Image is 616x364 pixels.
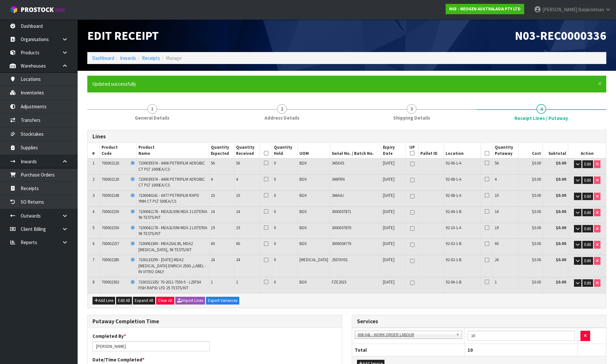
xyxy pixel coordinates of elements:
[138,177,205,188] span: 7100039374 - 6406 PETRIFILM AEROBIC CT PLT 1000EA/CS
[532,193,541,198] span: $0.00
[332,279,346,285] span: FZE2015
[381,143,405,158] th: Expiry Date
[532,209,541,214] span: $0.00
[444,143,481,158] th: Location
[332,160,344,166] span: 345XA5
[418,143,444,158] th: Pallet ID
[556,225,566,230] strong: $0.00
[138,209,207,220] span: 7100041178 - MDA2LIS96 MDA 2 LISTERIA 96 TESTS/KIT
[495,225,499,230] span: 19
[211,225,215,230] span: 19
[211,279,213,285] span: 1
[495,257,499,262] span: 24
[274,177,276,182] span: 0
[142,55,160,61] a: Receipts
[446,225,461,230] span: 92-10-1-A
[133,297,155,305] button: Expand All
[582,241,593,249] button: Edit
[92,209,94,214] span: 4
[92,297,115,305] button: Add Line
[236,257,240,262] span: 24
[147,104,157,114] span: 1
[138,279,201,291] span: 7100151335/ 70-2011-7550-5 - L25FSH FISH RAPID LFD 25 TESTS/KIT
[518,143,543,158] th: Cost
[211,209,215,214] span: 14
[582,279,593,287] button: Edit
[584,161,591,167] span: Edit
[138,160,205,172] span: 7100039374 - 6406 PETRIFILM AEROBIC CT PLT 1000EA/CS
[582,193,593,200] button: Edit
[446,209,461,214] span: 92-04-1-B
[383,241,394,246] span: [DATE]
[582,177,593,184] button: Edit
[92,333,126,339] label: Completed By
[138,225,207,236] span: 7100041178 - MDA2LIS96 MDA 2 LISTERIA 96 TESTS/KIT
[138,193,199,204] span: 7100040141 - 6477 PETRIFILM RAPD YNM CT PLT 500EA/CS
[135,114,169,121] span: General Details
[582,225,593,233] button: Edit
[556,257,566,262] strong: $0.00
[120,55,136,61] a: Inwards
[446,257,461,262] span: 92-02-1-B
[138,257,206,274] span: 7100133299 - [DATE] MDA2 [MEDICAL_DATA] ENRICH 250G ,LABEL - IN VITRO ONLY
[274,193,276,198] span: 0
[584,210,591,215] span: Edit
[102,209,119,214] span: 700002150
[582,160,593,168] button: Edit
[102,193,119,198] span: 700002148
[332,257,348,262] span: 2507AY01
[175,297,205,305] button: Import Lines
[515,28,606,43] span: N03-REC0000336
[598,79,602,88] span: ×
[468,347,473,353] span: 10
[584,242,591,247] span: Edit
[532,177,541,182] span: $0.00
[206,297,239,305] button: Export Variances
[446,193,461,198] span: 92-08-1-A
[211,257,215,262] span: 24
[272,143,298,158] th: Quantity Held
[102,225,119,230] span: 700002150
[131,280,135,284] i: Frozen Goods
[532,257,541,262] span: $0.00
[131,161,135,166] i: Frozen Goods
[299,209,307,214] span: BOX
[582,209,593,217] button: Edit
[131,242,135,246] i: Frozen Goods
[236,241,240,246] span: 60
[556,241,566,246] strong: $0.00
[299,279,307,285] span: BOX
[92,55,114,61] a: Dashboard
[297,143,330,158] th: UOM
[21,5,54,14] span: ProStock
[556,279,566,285] strong: $0.00
[274,160,276,166] span: 0
[383,279,394,285] span: [DATE]
[495,241,499,246] span: 60
[332,209,351,214] span: 3000037871
[131,194,135,198] i: Frozen Goods
[92,225,94,230] span: 5
[495,279,497,285] span: 1
[234,143,260,158] th: Quantity Received
[495,160,499,166] span: 56
[211,193,215,198] span: 10
[446,241,461,246] span: 92-02-1-B
[236,225,240,230] span: 19
[332,225,351,230] span: 3000037870
[138,241,193,252] span: 7100062349 - MDA2SAL96, MDA2 [MEDICAL_DATA], 96 TESTS/KIT
[299,193,307,198] span: BOX
[277,104,287,114] span: 2
[274,225,276,230] span: 0
[274,209,276,214] span: 0
[514,115,568,122] span: Receipt Lines / Putaway
[578,6,604,13] span: Balakrishnan
[131,258,135,262] i: Frozen Goods
[584,177,591,183] span: Edit
[556,209,566,214] strong: $0.00
[102,279,119,285] span: 700002302
[131,210,135,214] i: Frozen Goods
[166,55,182,61] span: Manage
[236,209,240,214] span: 14
[92,257,94,262] span: 7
